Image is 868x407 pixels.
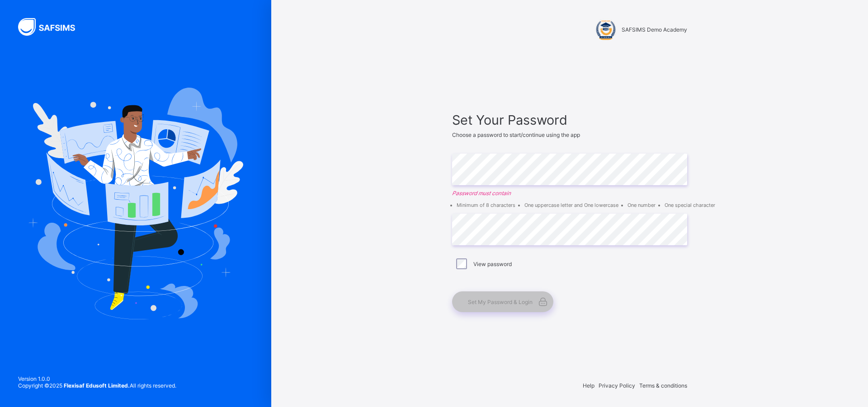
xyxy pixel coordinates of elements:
li: One number [627,202,656,208]
img: Hero Image [28,88,243,319]
li: One special character [665,202,715,208]
em: Password must contain [452,190,687,196]
span: SAFSIMS Demo Academy [622,26,687,33]
strong: Flexisaf Edusoft Limited. [64,382,130,389]
span: Set My Password & Login [468,299,533,305]
span: Version 1.0.0 [18,375,176,382]
img: SAFSIMS Logo [18,18,86,36]
span: Choose a password to start/continue using the app [452,131,580,138]
span: Privacy Policy [599,382,635,389]
span: Terms & conditions [639,382,687,389]
label: View password [473,261,512,267]
li: Minimum of 8 characters [457,202,515,208]
img: SAFSIMS Demo Academy [594,18,617,41]
span: Copyright © 2025 All rights reserved. [18,382,176,389]
span: Set Your Password [452,112,687,128]
li: One uppercase letter and One lowercase [524,202,618,208]
span: Help [583,382,594,389]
